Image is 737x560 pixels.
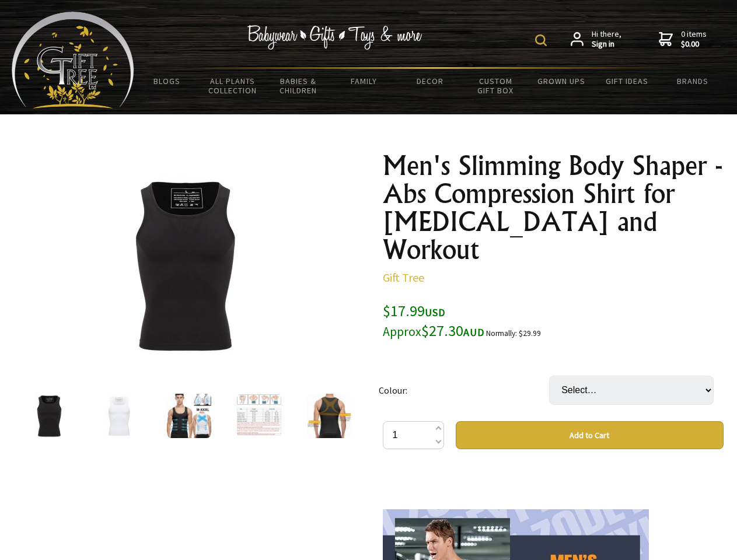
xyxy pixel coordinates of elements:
span: AUD [463,325,484,339]
img: Babyware - Gifts - Toys and more... [12,12,134,108]
img: Men's Slimming Body Shaper - Abs Compression Shirt for Gynecomastia and Workout [237,394,281,438]
span: USD [425,306,445,319]
a: Family [331,69,397,93]
img: Men's Slimming Body Shaper - Abs Compression Shirt for Gynecomastia and Workout [27,394,71,438]
a: 0 items$0.00 [659,29,707,50]
a: All Plants Collection [200,69,266,103]
a: Gift Ideas [594,69,660,93]
span: 0 items [681,29,707,50]
span: Hi there, [592,29,621,50]
small: Approx [383,324,421,339]
strong: $0.00 [681,39,707,50]
small: Normally: $29.99 [486,328,541,338]
a: Babies & Children [266,69,331,103]
img: Men's Slimming Body Shaper - Abs Compression Shirt for Gynecomastia and Workout [93,174,275,356]
span: $17.99 $27.30 [383,301,484,340]
td: Colour: [379,359,549,421]
a: Hi there,Sign in [571,29,621,50]
a: Grown Ups [528,69,594,93]
button: Add to Cart [456,421,724,449]
a: Decor [397,69,463,93]
a: Gift Tree [383,270,424,285]
a: Custom Gift Box [463,69,529,103]
a: Brands [660,69,726,93]
h1: Men's Slimming Body Shaper - Abs Compression Shirt for [MEDICAL_DATA] and Workout [383,152,724,264]
img: Babywear - Gifts - Toys & more [247,25,422,50]
strong: Sign in [592,39,621,50]
img: Men's Slimming Body Shaper - Abs Compression Shirt for Gynecomastia and Workout [97,394,141,438]
a: BLOGS [134,69,200,93]
img: product search [535,34,547,46]
img: Men's Slimming Body Shaper - Abs Compression Shirt for Gynecomastia and Workout [307,394,351,438]
img: Men's Slimming Body Shaper - Abs Compression Shirt for Gynecomastia and Workout [167,394,211,438]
